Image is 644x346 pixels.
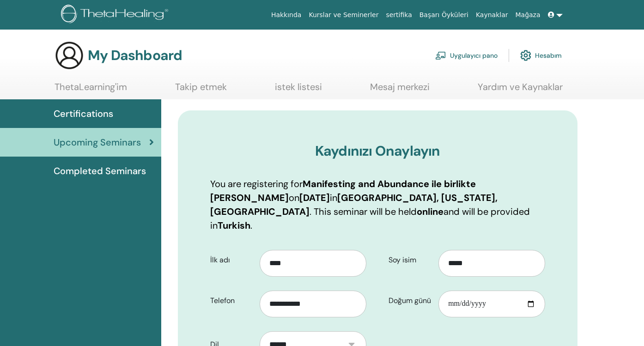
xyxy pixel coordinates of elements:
[54,164,146,178] span: Completed Seminars
[175,81,227,99] a: Takip etmek
[210,178,476,204] b: Manifesting and Abundance ile birlikte [PERSON_NAME]
[299,192,330,204] b: [DATE]
[203,292,260,310] label: Telefon
[416,6,472,24] a: Başarı Öyküleri
[210,177,546,232] p: You are registering for on in . This seminar will be held and will be provided in .
[55,41,84,70] img: generic-user-icon.jpg
[210,143,546,159] h3: Kaydınızı Onaylayın
[275,81,322,99] a: istek listesi
[511,6,544,24] a: Mağaza
[520,45,562,66] a: Hesabım
[210,192,498,218] b: [GEOGRAPHIC_DATA], [US_STATE], [GEOGRAPHIC_DATA]
[55,81,127,99] a: ThetaLearning'im
[435,45,498,66] a: Uygulayıcı pano
[382,6,415,24] a: sertifika
[88,47,182,64] h3: My Dashboard
[520,48,531,63] img: cog.svg
[203,251,260,269] label: İlk adı
[382,251,438,269] label: Soy isim
[417,206,444,218] b: online
[54,107,113,121] span: Certifications
[305,6,382,24] a: Kurslar ve Seminerler
[370,81,430,99] a: Mesaj merkezi
[54,135,141,149] span: Upcoming Seminars
[382,292,438,310] label: Doğum günü
[267,6,305,24] a: Hakkında
[218,219,250,231] b: Turkish
[61,5,171,25] img: logo.png
[472,6,512,24] a: Kaynaklar
[478,81,563,99] a: Yardım ve Kaynaklar
[435,51,446,60] img: chalkboard-teacher.svg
